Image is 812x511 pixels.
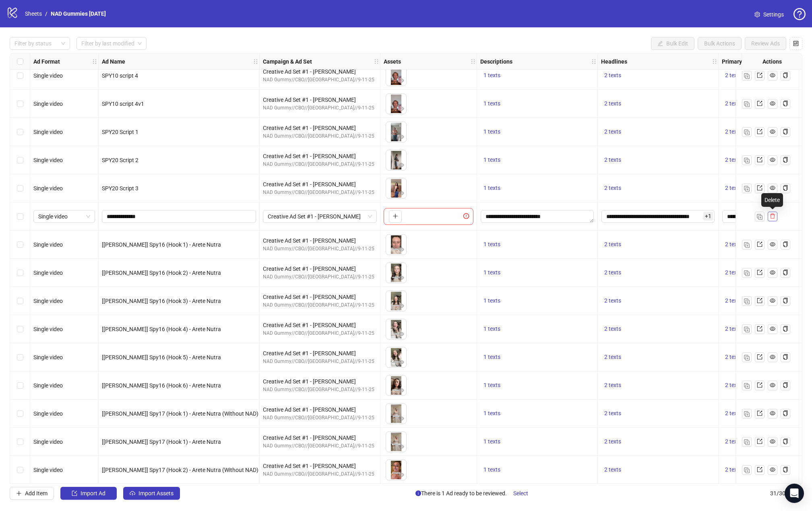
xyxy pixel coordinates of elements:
button: 2 texts [601,240,624,249]
button: 2 texts [601,409,624,418]
button: 1 texts [480,437,504,447]
button: Duplicate [742,268,752,278]
span: 2 texts [725,438,742,445]
div: Select row 14 [10,174,30,202]
img: Asset 1 [386,319,406,339]
span: 2 texts [604,297,621,304]
span: control [793,41,799,46]
span: 2 texts [604,382,621,388]
button: 2 texts [722,381,745,390]
div: Select row 10 [10,62,30,90]
button: 1 texts [480,183,504,193]
div: Creative Ad Set #1 - [PERSON_NAME] [263,236,377,245]
span: SPY20 Script 3 [102,185,138,192]
span: eye [770,382,775,388]
span: copy [783,101,788,106]
button: 2 texts [722,352,745,362]
span: holder [597,59,602,64]
span: eye [399,472,404,478]
button: Duplicate [742,155,752,165]
button: 1 texts [480,381,504,390]
span: 1 texts [483,185,500,191]
span: 1 texts [483,354,500,360]
span: plus [16,490,22,496]
span: holder [712,59,717,64]
button: 2 texts [601,352,624,362]
li: / [45,9,48,18]
span: 2 texts [604,410,621,416]
button: 1 texts [480,240,504,249]
span: 2 texts [725,128,742,135]
div: Select row 15 [10,202,30,231]
button: Duplicate [742,127,752,137]
div: Resize Ad Format column [96,54,98,69]
button: Preview [397,330,406,339]
img: Asset 1 [386,235,406,255]
span: eye [770,467,775,472]
span: holder [253,59,258,64]
span: Single video [33,72,63,79]
span: 2 texts [725,185,742,191]
button: Preview [397,189,406,198]
button: 2 texts [601,465,624,475]
button: 1 texts [480,268,504,278]
a: Settings [748,8,790,21]
span: question-circle [793,8,806,20]
span: setting [754,12,760,17]
span: export [757,157,762,163]
span: Single video [33,185,63,192]
div: Edit values [601,210,715,223]
button: 2 texts [722,296,745,306]
div: Select row 13 [10,146,30,174]
span: eye [399,387,404,393]
span: cloud-upload [130,490,135,496]
span: export [757,326,762,332]
span: eye [399,416,404,421]
button: Duplicate [742,409,752,418]
span: copy [783,410,788,416]
button: Select [507,487,535,500]
button: Duplicate [742,352,752,362]
button: Duplicate [742,437,752,447]
span: 2 texts [604,438,621,445]
span: eye [399,444,404,449]
span: 2 texts [604,100,621,107]
span: 1 texts [483,269,500,276]
span: 1 texts [483,157,500,163]
img: Duplicate [744,355,750,361]
span: 1 texts [483,72,500,78]
span: 2 texts [604,128,621,135]
span: copy [783,382,788,388]
span: eye [399,247,404,252]
span: eye [770,326,775,332]
div: NAD Gummy//CBO//[GEOGRAPHIC_DATA]//9-11-25 [263,104,377,112]
span: Import Assets [138,490,174,497]
img: Asset 1 [386,432,406,452]
img: Duplicate [744,101,750,107]
img: Asset 1 [386,66,406,86]
span: export [757,467,762,472]
button: 2 texts [722,409,745,418]
div: Delete [761,193,783,207]
span: holder [258,59,264,64]
div: Resize Ad Name column [257,54,259,69]
img: Duplicate [744,439,750,445]
span: 2 texts [725,269,742,276]
button: Configure table settings [789,37,802,50]
span: 2 texts [604,72,621,78]
span: 2 texts [725,382,742,388]
button: 1 texts [480,71,504,80]
span: copy [783,467,788,472]
span: eye [770,241,775,247]
span: copy [783,270,788,275]
button: Preview [397,386,406,396]
span: holder [97,59,103,64]
img: Duplicate [744,299,750,304]
span: export [757,298,762,303]
img: Asset 1 [386,122,406,142]
span: delete [770,213,775,219]
strong: Descriptions [480,57,512,66]
span: Single video [33,241,63,248]
img: Duplicate [744,468,750,473]
span: 2 texts [604,269,621,276]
